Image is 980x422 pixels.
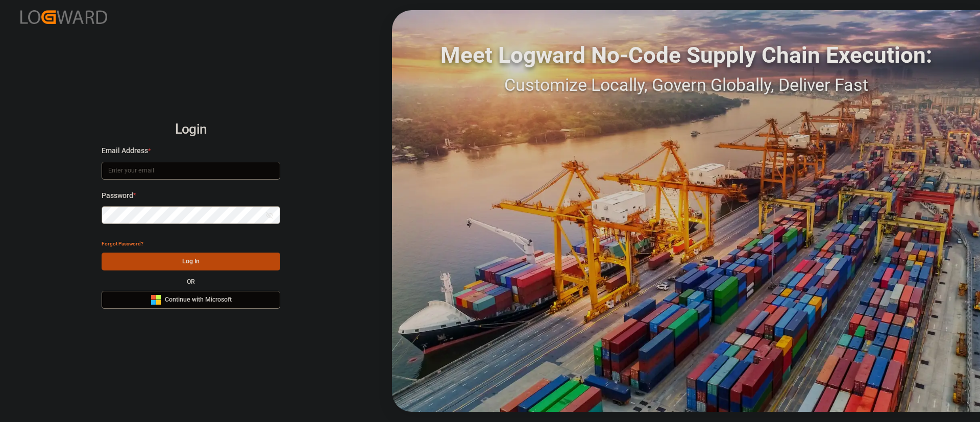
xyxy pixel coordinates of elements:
[392,72,980,98] div: Customize Locally, Govern Globally, Deliver Fast
[165,295,232,305] span: Continue with Microsoft
[102,162,280,180] input: Enter your email
[102,235,143,253] button: Forgot Password?
[20,10,107,24] img: Logward_new_orange.png
[102,145,148,156] span: Email Address
[187,279,195,285] small: OR
[102,190,133,201] span: Password
[392,38,980,72] div: Meet Logward No-Code Supply Chain Execution:
[102,291,280,309] button: Continue with Microsoft
[102,253,280,270] button: Log In
[102,113,280,146] h2: Login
